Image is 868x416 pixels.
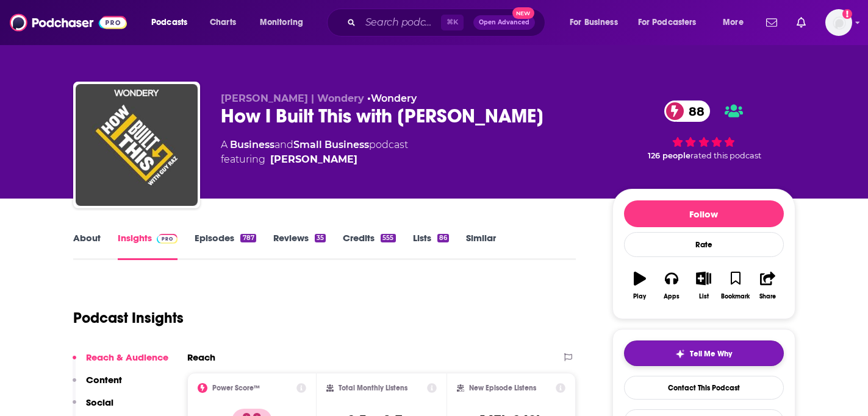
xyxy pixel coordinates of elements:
[561,13,633,32] button: open menu
[118,232,178,260] a: InsightsPodchaser Pro
[73,232,101,260] a: About
[664,100,711,122] a: 88
[466,232,496,260] a: Similar
[751,264,783,308] button: Share
[76,84,198,206] img: How I Built This with Guy Raz
[624,200,784,227] button: Follow
[441,15,464,30] span: ⌘ K
[624,232,784,257] div: Rate
[367,93,417,104] span: •
[825,9,852,36] span: Logged in as dkcmediatechnyc
[157,234,178,244] img: Podchaser Pro
[240,234,256,242] div: 787
[293,139,369,150] a: Small Business
[512,7,534,19] span: New
[676,100,711,122] span: 88
[570,14,618,31] span: For Business
[86,397,113,408] p: Social
[825,9,852,36] img: User Profile
[699,293,709,300] div: List
[339,384,407,392] h2: Total Monthly Listens
[687,264,719,308] button: List
[714,13,759,32] button: open menu
[479,19,529,26] span: Open Advanced
[630,13,714,32] button: open menu
[612,93,795,168] div: 88 126 peoplerated this podcast
[759,293,776,300] div: Share
[648,151,690,160] span: 126 people
[723,14,744,31] span: More
[690,349,732,359] span: Tell Me Why
[270,152,357,167] div: [PERSON_NAME]
[273,232,326,260] a: Reviews35
[413,232,449,260] a: Lists86
[624,376,784,400] a: Contact This Podcast
[825,9,852,36] button: Show profile menu
[343,232,395,260] a: Credits555
[721,293,750,300] div: Bookmark
[221,93,364,104] span: [PERSON_NAME] | Wondery
[221,152,408,167] span: featuring
[792,12,811,33] a: Show notifications dropdown
[274,139,293,150] span: and
[221,138,408,167] div: A podcast
[202,13,243,32] a: Charts
[437,234,449,242] div: 86
[656,264,687,308] button: Apps
[73,351,168,374] button: Reach & Audience
[381,234,395,242] div: 555
[371,93,417,104] a: Wondery
[624,264,656,308] button: Play
[86,374,122,386] p: Content
[473,15,535,30] button: Open AdvancedNew
[210,14,236,31] span: Charts
[10,11,127,34] img: Podchaser - Follow, Share and Rate Podcasts
[690,151,761,160] span: rated this podcast
[230,139,274,150] a: Business
[360,13,441,32] input: Search podcasts, credits, & more...
[73,374,122,397] button: Content
[251,13,319,32] button: open menu
[195,232,256,260] a: Episodes787
[187,351,215,363] h2: Reach
[842,9,852,19] svg: Add a profile image
[664,293,680,300] div: Apps
[86,351,168,363] p: Reach & Audience
[260,14,303,31] span: Monitoring
[633,293,646,300] div: Play
[720,264,751,308] button: Bookmark
[761,12,782,33] a: Show notifications dropdown
[469,384,536,392] h2: New Episode Listens
[151,14,187,31] span: Podcasts
[675,349,685,359] img: tell me why sparkle
[143,13,203,32] button: open menu
[339,9,557,37] div: Search podcasts, credits, & more...
[315,234,326,242] div: 35
[73,309,184,327] h1: Podcast Insights
[638,14,697,31] span: For Podcasters
[212,384,260,392] h2: Power Score™
[624,340,784,366] button: tell me why sparkleTell Me Why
